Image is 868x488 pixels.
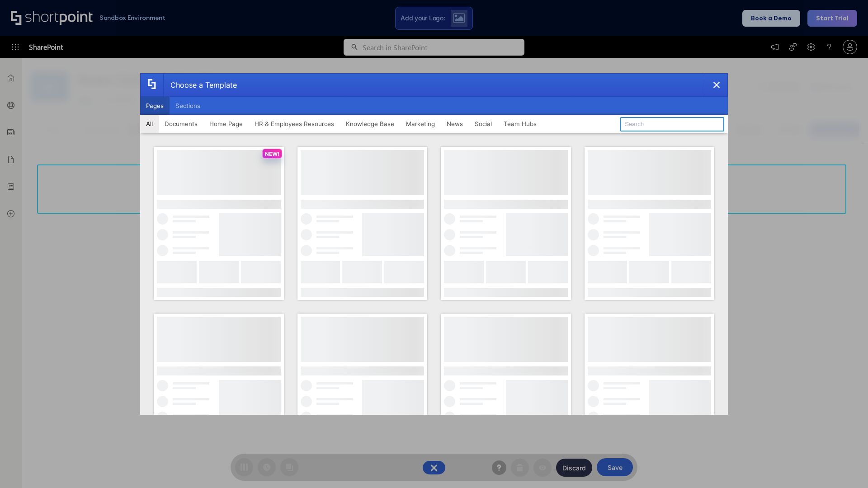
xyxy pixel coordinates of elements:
[498,115,542,133] button: Team Hubs
[620,117,724,131] input: Search
[140,115,159,133] button: All
[140,73,728,415] div: template selector
[340,115,400,133] button: Knowledge Base
[203,115,249,133] button: Home Page
[140,97,170,115] button: Pages
[400,115,441,133] button: Marketing
[265,150,279,157] p: NEW!
[441,115,469,133] button: News
[163,74,237,96] div: Choose a Template
[823,445,868,488] iframe: Chat Widget
[170,97,206,115] button: Sections
[249,115,340,133] button: HR & Employees Resources
[159,115,203,133] button: Documents
[469,115,498,133] button: Social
